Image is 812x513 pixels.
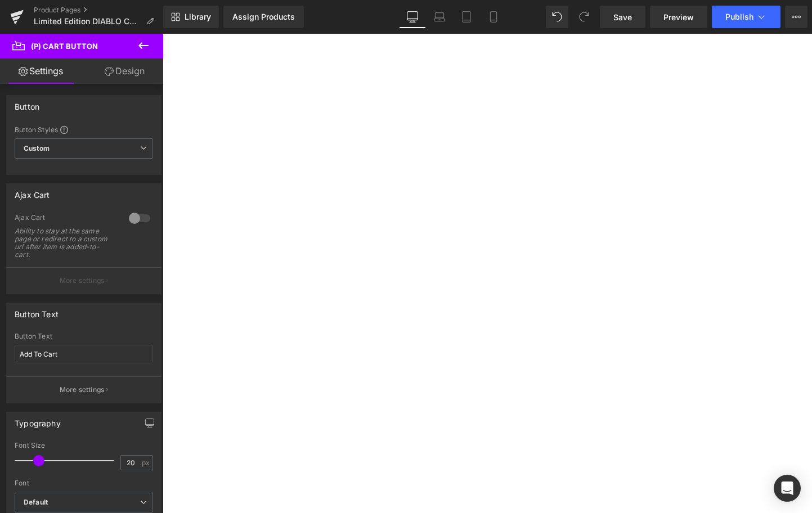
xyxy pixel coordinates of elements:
[7,267,161,294] button: More settings
[785,6,807,28] button: More
[60,385,105,395] p: More settings
[650,6,707,28] a: Preview
[34,6,163,15] a: Product Pages
[480,6,507,28] a: Mobile
[573,6,595,28] button: Redo
[15,332,153,340] div: Button Text
[232,12,295,21] div: Assign Products
[399,6,426,28] a: Desktop
[15,213,118,225] div: Ajax Cart
[60,276,105,286] p: More settings
[24,498,48,507] i: Default
[546,6,568,28] button: Undo
[15,184,50,200] div: Ajax Cart
[7,376,161,403] button: More settings
[24,144,50,154] b: Custom
[163,6,219,28] a: New Library
[15,227,116,259] div: Ability to stay at the same page or redirect to a custom url after item is added-to-cart.
[712,6,780,28] button: Publish
[663,11,694,23] span: Preview
[185,12,211,22] span: Library
[31,42,98,51] span: (P) Cart Button
[774,475,801,502] div: Open Intercom Messenger
[34,17,142,26] span: Limited Edition DIABLO CARBON RED
[426,6,453,28] a: Laptop
[725,12,753,21] span: Publish
[453,6,480,28] a: Tablet
[84,58,165,84] a: Design
[15,303,59,319] div: Button Text
[613,11,632,23] span: Save
[15,412,61,428] div: Typography
[15,479,153,487] div: Font
[15,125,153,134] div: Button Styles
[15,96,39,111] div: Button
[15,442,153,449] div: Font Size
[142,459,151,466] span: px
